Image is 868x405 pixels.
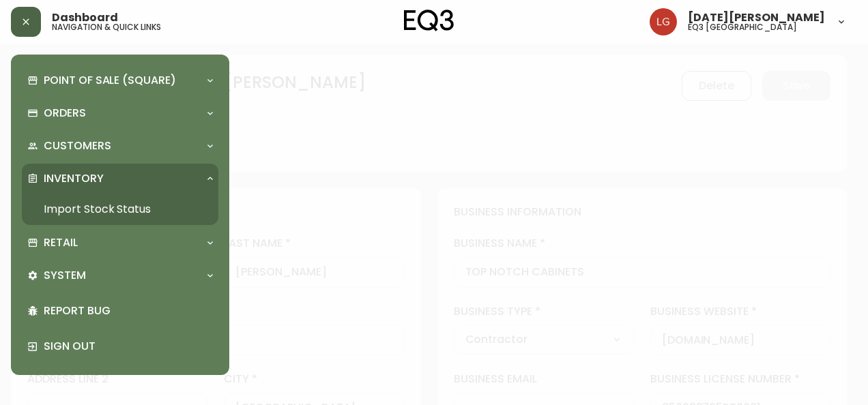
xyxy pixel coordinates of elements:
[44,303,213,318] p: Report Bug
[52,12,118,23] span: Dashboard
[44,339,213,354] p: Sign Out
[44,171,104,186] p: Inventory
[22,260,218,290] div: System
[688,12,825,23] span: [DATE][PERSON_NAME]
[404,10,454,31] img: logo
[22,228,218,258] div: Retail
[22,164,218,194] div: Inventory
[22,194,218,225] a: Import Stock Status
[44,268,86,283] p: System
[44,106,86,121] p: Orders
[44,73,176,88] p: Point of Sale (Square)
[22,329,218,364] div: Sign Out
[22,98,218,128] div: Orders
[22,293,218,329] div: Report Bug
[688,23,797,31] h5: eq3 [GEOGRAPHIC_DATA]
[44,235,78,250] p: Retail
[22,65,218,95] div: Point of Sale (Square)
[650,8,677,35] img: 2638f148bab13be18035375ceda1d187
[22,131,218,161] div: Customers
[44,138,111,153] p: Customers
[52,23,161,31] h5: navigation & quick links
